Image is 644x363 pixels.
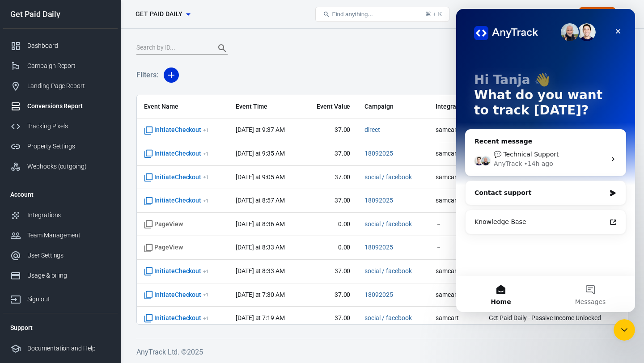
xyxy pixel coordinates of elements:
span: samcart [436,173,474,182]
span: InitiateCheckout [144,267,209,276]
span: Campaign [364,102,421,111]
span: 18092025 [364,149,393,158]
span: samcart [436,314,474,323]
a: 18092025 [364,197,393,204]
div: ⌘ + K [425,11,442,17]
button: Upgrade [579,7,615,21]
span: Find anything... [332,11,373,17]
span: Get Paid Daily [136,8,183,20]
sup: + 1 [203,127,209,133]
span: Event Value [309,102,350,111]
span: samcart [436,196,474,205]
span: social / facebook [364,173,411,182]
span: direct [364,126,380,135]
div: User Settings [27,251,110,260]
sup: + 1 [203,291,209,298]
a: 18092025 [364,150,393,157]
a: 18092025 [364,244,393,251]
div: Conversions Report [27,101,110,111]
a: Webhooks (outgoing) [3,156,118,177]
div: Team Management [27,231,110,240]
button: Find anything...⌘ + K [315,7,449,22]
sup: + 1 [203,315,209,321]
span: 37.00 [309,126,350,135]
div: Documentation and Help [27,344,110,353]
h5: Filters: [136,61,158,89]
div: Webhooks (outgoing) [27,162,110,171]
a: Campaign Report [3,56,118,76]
iframe: Intercom live chat [456,9,635,312]
div: scrollable content [137,95,628,324]
span: Standard event name [144,243,183,252]
time: 2025-09-22T08:36:29+02:00 [236,220,285,228]
time: 2025-09-22T09:05:09+02:00 [236,173,285,181]
a: Usage & billing [3,266,118,286]
div: Usage & billing [27,271,110,280]
span: 37.00 [309,314,350,323]
span: 0.00 [309,220,350,229]
a: Tracking Pixels [3,116,118,136]
time: 2025-09-22T07:19:12+02:00 [236,314,285,321]
a: social / facebook [364,173,411,181]
div: Landing Page Report [27,81,110,91]
a: direct [364,126,380,133]
li: Support [3,317,118,338]
span: 37.00 [309,149,350,158]
span: social / facebook [364,220,411,229]
a: Conversions Report [3,96,118,116]
span: Standard event name [144,220,183,229]
a: Landing Page Report [3,76,118,96]
div: Campaign Report [27,61,110,71]
a: social / facebook [364,220,411,228]
time: 2025-09-22T08:33:56+02:00 [236,244,285,251]
span: 18092025 [364,291,393,300]
a: social / facebook [364,267,411,274]
a: Property Settings [3,136,118,156]
span: 18092025 [364,243,393,252]
span: samcart [436,126,474,135]
a: Dashboard [3,36,118,56]
sup: + 1 [203,198,209,204]
time: 2025-09-22T07:30:57+02:00 [236,291,285,298]
span: InitiateCheckout [144,149,209,158]
iframe: Intercom live chat [614,319,635,341]
span: 18092025 [364,196,393,205]
span: 37.00 [309,267,350,276]
div: Tracking Pixels [27,122,110,131]
time: 2025-09-22T08:57:24+02:00 [236,197,285,204]
span: social / facebook [364,267,411,276]
sup: + 1 [203,151,209,157]
a: 18092025 [364,291,393,298]
span: InitiateCheckout [144,291,209,300]
time: 2025-09-22T08:33:40+02:00 [236,267,285,274]
input: Search by ID... [136,42,208,54]
span: 37.00 [309,196,350,205]
div: Get Paid Daily [3,10,118,18]
li: Account [3,184,118,205]
time: 2025-09-22T09:35:06+02:00 [236,150,285,157]
div: Property Settings [27,142,110,151]
span: samcart [436,291,474,300]
div: Sign out [27,295,110,304]
sup: + 1 [203,268,209,274]
a: User Settings [3,245,118,266]
a: Sign out [3,286,118,309]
